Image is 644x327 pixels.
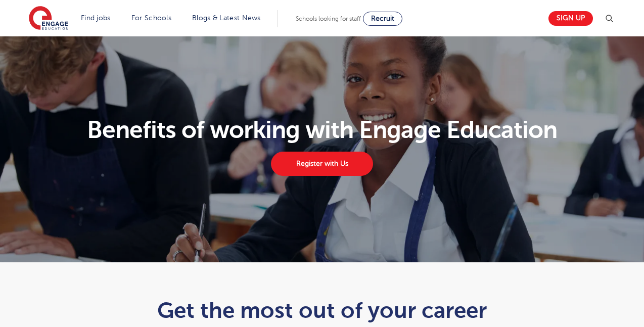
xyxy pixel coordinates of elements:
[271,152,373,176] a: Register with Us
[371,15,394,22] span: Recruit
[131,14,171,22] a: For Schools
[548,11,593,26] a: Sign up
[81,14,111,22] a: Find jobs
[29,6,68,31] img: Engage Education
[296,15,361,22] span: Schools looking for staff
[74,298,570,323] h1: Get the most out of your career
[192,14,261,22] a: Blogs & Latest News
[363,12,402,26] a: Recruit
[23,118,621,142] h1: Benefits of working with Engage Education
